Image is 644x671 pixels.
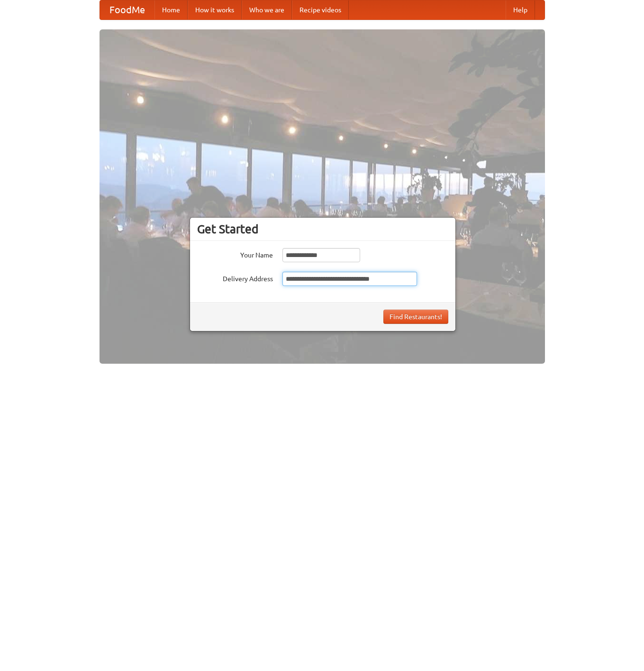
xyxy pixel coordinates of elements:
a: How it works [188,0,242,19]
a: Who we are [242,0,292,19]
a: Recipe videos [292,0,349,19]
a: FoodMe [100,0,154,19]
a: Home [154,0,188,19]
label: Delivery Address [197,272,273,284]
label: Your Name [197,248,273,260]
a: Help [506,0,535,19]
h3: Get Started [197,222,448,236]
button: Find Restaurants! [383,310,448,324]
